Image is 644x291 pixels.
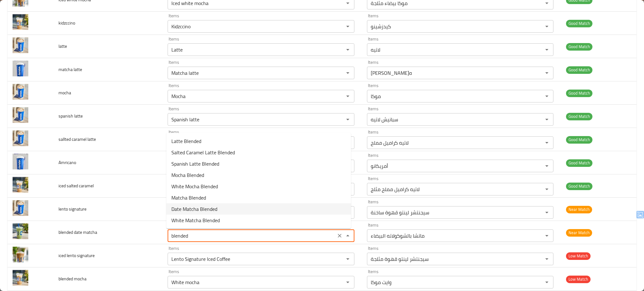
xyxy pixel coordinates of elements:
span: Matcha Blended [171,194,206,201]
span: kidzccino [58,19,75,27]
img: Amricano [13,154,28,169]
img: kidzccino [13,14,28,30]
button: Open [343,278,352,287]
span: Latte Blended [171,137,201,145]
span: Good Match [566,66,592,74]
button: Open [343,255,352,263]
span: Good Match [566,183,592,190]
img: mocha [13,84,28,100]
img: blended mocha [13,270,28,286]
span: Low Match [566,252,591,260]
button: Open [542,138,551,147]
button: Clear [335,231,344,240]
button: Open [542,22,551,31]
button: Open [542,255,551,263]
span: mocha [58,89,71,97]
button: Open [542,92,551,101]
span: iced lento signature [58,251,95,260]
img: sallted caramel latte [13,130,28,146]
button: Open [343,69,352,77]
button: Open [343,115,352,124]
img: matcha latte [13,61,28,76]
span: sallted caramel latte [58,135,96,143]
span: Mocha Blended [171,171,204,179]
button: Open [542,231,551,240]
img: lento signature [13,200,28,216]
button: Open [343,45,352,54]
button: Open [343,92,352,101]
span: Low Match [566,276,591,283]
span: Good Match [566,20,592,27]
span: latte [58,42,67,50]
button: Open [343,22,352,31]
span: Good Match [566,136,592,143]
span: blended mocha [58,275,86,283]
button: Open [542,115,551,124]
span: Spanish Latte Blended [171,160,219,167]
span: Good Match [566,159,592,167]
img: iced lento signature [13,247,28,262]
span: Good Match [566,43,592,50]
span: blended date matcha [58,228,97,236]
img: blended date matcha [13,223,28,239]
button: Open [542,185,551,194]
span: matcha latte [58,65,82,74]
button: Open [542,208,551,217]
span: Near Match [566,229,592,236]
span: Good Match [566,113,592,120]
button: Open [542,69,551,77]
button: Open [542,45,551,54]
span: White Mocha Blended [171,183,218,190]
img: latte [13,37,28,53]
img: spanish latte [13,107,28,123]
span: iced salted caramel [58,182,94,190]
span: Date Matcha Blended [171,205,217,213]
span: Salted Caramel Latte Blended [171,149,235,156]
span: lento signature [58,205,86,213]
button: Close [343,231,352,240]
span: spanish latte [58,112,83,120]
img: iced salted caramel [13,177,28,193]
span: Amricano [58,158,76,167]
button: Open [542,278,551,287]
span: Good Match [566,90,592,97]
span: White Matcha Blended [171,217,220,224]
span: Near Match [566,206,592,213]
button: Open [542,162,551,170]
